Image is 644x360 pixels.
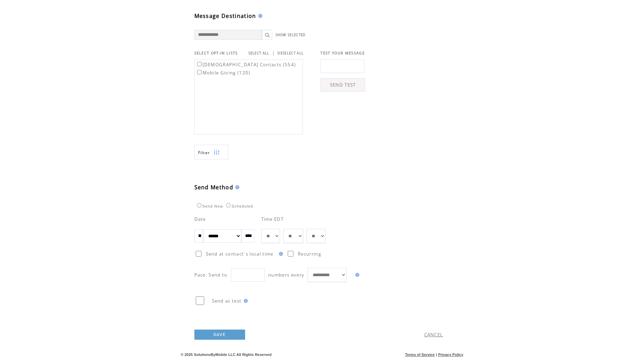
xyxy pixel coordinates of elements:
[320,78,365,92] a: SEND TEST
[438,353,463,357] a: Privacy Policy
[256,14,262,18] img: help.gif
[242,299,248,303] img: help.gif
[194,272,228,278] span: Pace: Send to
[320,51,365,55] span: TEST YOUR MESSAGE
[436,353,437,357] span: |
[196,62,296,68] label: [DEMOGRAPHIC_DATA] Contacts (554)
[224,204,253,208] label: Scheduled
[272,50,275,56] span: |
[181,353,272,357] span: © 2025 SolutionsByMobile LLC All Rights Reserved
[268,272,304,278] span: numbers every
[214,145,220,160] img: filters.png
[277,252,283,256] img: help.gif
[194,216,206,222] span: Date
[197,203,201,208] input: Send Now
[206,251,273,257] span: Send at contact`s local time
[353,273,359,277] img: help.gif
[198,150,210,155] span: Show filters
[276,33,306,37] a: SHOW SELECTED
[197,62,201,66] input: [DEMOGRAPHIC_DATA] Contacts (554)
[405,353,435,357] a: Terms of Service
[212,298,242,304] span: Send as test
[194,51,238,55] span: SELECT OPT-IN LISTS
[248,51,269,55] a: SELECT ALL
[197,70,201,74] input: Mobile Giving (120)
[195,204,223,208] label: Send Now
[233,185,239,189] img: help.gif
[424,332,443,338] a: CANCEL
[226,203,231,208] input: Scheduled
[194,330,245,340] a: SAVE
[278,51,304,55] a: DESELECT ALL
[298,251,321,257] span: Recurring
[194,184,234,191] span: Send Method
[196,70,251,76] label: Mobile Giving (120)
[261,216,284,222] span: Time EDT
[194,145,228,160] a: Filter
[194,12,256,20] span: Message Destination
